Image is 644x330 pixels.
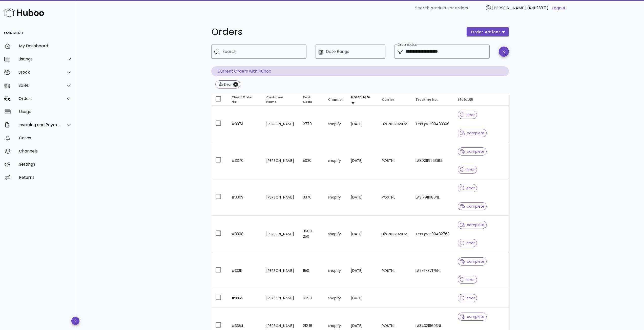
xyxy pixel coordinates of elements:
td: [DATE] [347,252,378,289]
td: [DATE] [347,216,378,252]
td: [PERSON_NAME] [262,216,299,252]
td: #3361 [227,252,262,289]
td: POSTNL [378,142,411,179]
td: LA802695639NL [411,142,454,179]
td: shopify [324,142,347,179]
div: Cases [19,136,72,140]
td: #3368 [227,216,262,252]
span: complete [460,223,485,227]
span: complete [460,150,485,153]
span: error [460,278,475,281]
div: Returns [19,175,72,180]
td: shopify [324,106,347,142]
a: Logout [552,5,566,11]
td: [DATE] [347,289,378,307]
span: complete [460,260,485,263]
td: [PERSON_NAME] [262,142,299,179]
th: Status [454,94,509,106]
td: shopify [324,179,347,216]
td: POSTNL [378,179,411,216]
span: complete [460,315,485,318]
span: order actions [471,29,501,35]
div: My Dashboard [19,43,72,48]
span: error [460,113,475,117]
td: 2770 [299,106,324,142]
span: (Ref: 13921) [527,5,549,11]
div: Invoicing and Payments [18,122,60,127]
td: [DATE] [347,142,378,179]
th: Carrier [378,94,411,106]
td: shopify [324,289,347,307]
th: Tracking No. [411,94,454,106]
td: B2CNLPREMIUM [378,106,411,142]
td: [DATE] [347,179,378,216]
div: Usage [19,109,72,114]
button: Close [233,82,238,87]
td: 5020 [299,142,324,179]
td: [DATE] [347,106,378,142]
th: Order Date: Sorted descending. Activate to remove sorting. [347,94,378,106]
div: Channels [19,149,72,153]
td: #3356 [227,289,262,307]
label: Order status [398,43,417,47]
td: TYPQWPI00483309 [411,106,454,142]
td: 3370 [299,179,324,216]
h1: Orders [211,27,461,36]
span: error [460,241,475,245]
td: POSTNL [378,252,411,289]
span: error [460,168,475,171]
div: Sales [18,83,60,88]
span: Customer Name [266,95,284,104]
td: [PERSON_NAME] [262,289,299,307]
div: Settings [19,162,72,167]
span: Carrier [382,97,394,102]
th: Customer Name [262,94,299,106]
td: [PERSON_NAME] [262,252,299,289]
span: complete [460,205,485,208]
th: Post Code [299,94,324,106]
td: #3369 [227,179,262,216]
td: 1150 [299,252,324,289]
div: Listings [18,57,60,61]
td: shopify [324,216,347,252]
td: LA317911980NL [411,179,454,216]
span: Post Code [303,95,312,104]
span: Status [458,97,473,102]
span: Channel [328,97,343,102]
p: Current Orders with Huboo [211,66,509,76]
th: Client Order No. [227,94,262,106]
td: shopify [324,252,347,289]
td: #3373 [227,106,262,142]
span: error [460,296,475,300]
th: Channel [324,94,347,106]
div: Stock [18,70,60,75]
span: [PERSON_NAME] [492,5,526,11]
span: Tracking No. [416,97,438,102]
td: B2CNLPREMIUM [378,216,411,252]
span: Client Order No. [232,95,253,104]
td: LA741787175NL [411,252,454,289]
td: #3370 [227,142,262,179]
td: TYPQWPI00482768 [411,216,454,252]
td: 91190 [299,289,324,307]
span: error [460,186,475,190]
span: complete [460,131,485,135]
td: [PERSON_NAME] [262,179,299,216]
div: Error [223,82,232,87]
span: Order Date [351,95,370,99]
img: Huboo Logo [4,7,44,18]
div: Orders [18,96,60,101]
td: [PERSON_NAME] [262,106,299,142]
td: 3000-250 [299,216,324,252]
button: order actions [467,27,509,36]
